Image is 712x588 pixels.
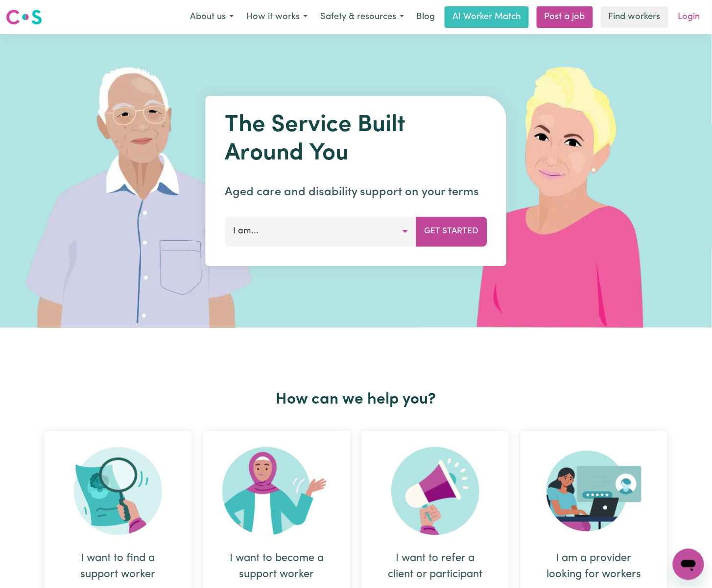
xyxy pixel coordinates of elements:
a: Post a job [537,6,593,28]
img: Careseekers logo [6,8,42,26]
img: Provider [546,447,641,535]
img: Refer [391,447,479,535]
img: Search [74,447,162,535]
iframe: Button to launch messaging window [673,549,704,580]
a: Careseekers logo [6,6,42,28]
p: Aged care and disability support on your terms [225,183,487,201]
h2: How can we help you? [39,390,673,409]
a: Blog [410,6,441,28]
img: Become Worker [222,447,331,535]
a: Login [672,6,706,28]
a: Find workers [601,6,668,28]
button: How it works [240,7,314,27]
button: Get Started [416,217,487,246]
div: I am a provider looking for workers [544,551,644,583]
button: I am... [225,217,417,246]
button: Safety & resources [314,7,410,27]
button: About us [184,7,240,27]
div: I want to become a support worker [227,551,327,583]
div: I want to refer a client or participant [385,551,485,583]
h1: The Service Built Around You [225,112,487,168]
div: I want to find a support worker [68,551,168,583]
a: AI Worker Match [445,6,529,28]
